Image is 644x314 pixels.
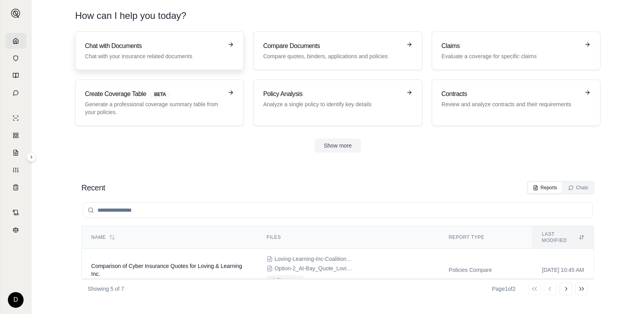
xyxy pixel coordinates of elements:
[5,127,26,143] a: Policy Comparisons
[8,292,24,308] div: D
[442,41,580,51] h3: Claims
[568,185,588,191] div: Chats
[91,263,242,277] span: Comparison of Cyber Insurance Quotes for Loving & Learning Inc.
[88,285,124,293] p: Showing 5 of 7
[432,79,600,126] a: ContractsReview and analyze contracts and their requirements
[263,100,401,108] p: Analyze a single policy to identify key details
[85,52,223,60] p: Chat with your insurance related documents
[85,41,223,51] h3: Chat with Documents
[91,234,248,240] div: Name
[5,145,26,161] a: Claim Coverage
[263,89,401,99] h3: Policy Analysis
[532,249,594,292] td: [DATE] 10:45 AM
[85,100,223,116] p: Generate a professional coverage summary table from your policies.
[5,68,26,83] a: Prompt Library
[85,89,223,99] h3: Create Coverage Table
[5,50,26,66] a: Documents Vault
[5,222,26,238] a: Legal Search Engine
[27,152,36,162] button: Expand sidebar
[263,52,401,60] p: Compare quotes, binders, applications and policies
[492,285,515,293] div: Page 1 of 2
[75,9,600,22] h1: How can I help you today?
[5,179,26,195] a: Coverage Table
[274,264,353,272] span: Option-2_At-Bay_Quote_Loving-&-Learning-Inc.pdf
[81,182,105,193] h2: Recent
[5,85,26,101] a: Chat
[267,275,304,285] button: +1 Show more
[5,33,26,49] a: Home
[439,226,532,249] th: Report Type
[75,31,244,70] a: Chat with DocumentsChat with your insurance related documents
[439,249,532,292] td: Policies Compare
[149,90,171,99] span: BETA
[11,9,20,18] img: Expand sidebar
[442,52,580,60] p: Evaluate a coverage for specific claims
[542,231,584,244] div: Last modified
[5,110,26,126] a: Single Policy
[315,139,361,153] button: Show more
[75,79,244,126] a: Create Coverage TableBETAGenerate a professional coverage summary table from your policies.
[442,100,580,108] p: Review and analyze contracts and their requirements
[442,89,580,99] h3: Contracts
[253,79,422,126] a: Policy AnalysisAnalyze a single policy to identify key details
[274,255,353,263] span: Loving-Learning-Inc-Coalition-Quotation-000687-1M-5K.pdf
[257,226,439,249] th: Files
[563,182,593,193] button: Chats
[263,41,401,51] h3: Compare Documents
[5,162,26,178] a: Custom Report
[533,185,557,191] div: Reports
[432,31,600,70] a: ClaimsEvaluate a coverage for specific claims
[8,6,24,21] button: Expand sidebar
[5,205,26,220] a: Contract Analysis
[253,31,422,70] a: Compare DocumentsCompare quotes, binders, applications and policies
[528,182,562,193] button: Reports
